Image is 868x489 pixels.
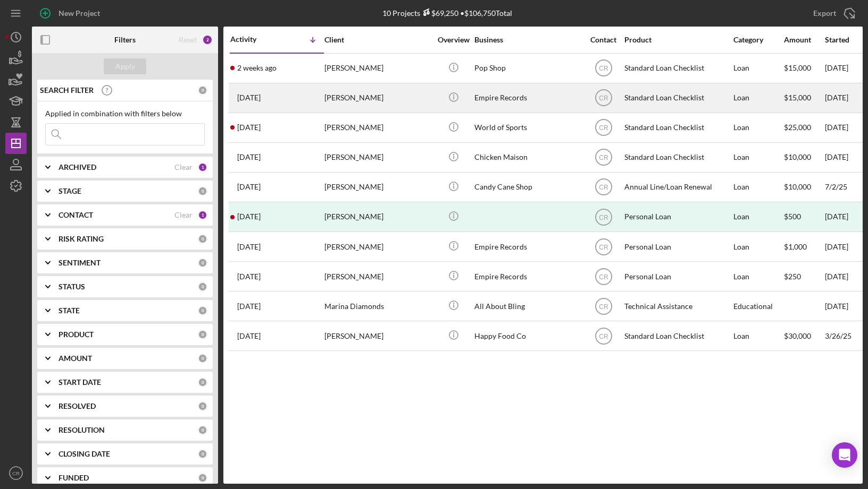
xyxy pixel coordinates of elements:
[474,143,581,171] div: Chicken Maison
[198,378,207,387] div: 0
[114,36,136,44] b: Filters
[324,36,431,44] div: Client
[733,262,783,290] div: Loan
[198,162,207,172] div: 1
[59,211,93,219] b: CONTACT
[624,114,731,142] div: Standard Loan Checklist
[420,8,458,18] div: $69,250
[59,474,89,482] b: FUNDED
[474,322,581,350] div: Happy Food Co
[59,163,96,171] b: ARCHIVED
[12,470,20,476] text: CR
[59,259,101,267] b: SENTIMENT
[624,84,731,112] div: Standard Loan Checklist
[784,182,811,191] span: $10,000
[803,3,863,24] button: Export
[198,234,207,244] div: 0
[474,292,581,320] div: All About Bling
[474,233,581,261] div: Empire Records
[733,143,783,171] div: Loan
[324,173,431,201] div: [PERSON_NAME]
[784,114,824,142] div: $25,000
[198,306,207,315] div: 0
[624,203,731,231] div: Personal Loan
[784,272,801,281] span: $250
[599,273,608,280] text: CR
[624,173,731,201] div: Annual Line/Loan Renewal
[474,36,581,44] div: Business
[382,8,512,18] div: 10 Projects • $106,750 Total
[324,203,431,231] div: [PERSON_NAME]
[237,212,261,221] time: 2025-07-01 20:48
[198,258,207,268] div: 0
[599,303,608,310] text: CR
[474,262,581,290] div: Empire Records
[624,262,731,290] div: Personal Loan
[59,450,110,458] b: CLOSING DATE
[237,64,277,72] time: 2025-09-12 01:28
[59,402,96,410] b: RESOLVED
[59,282,85,291] b: STATUS
[115,58,135,74] div: Apply
[237,302,261,311] time: 2025-05-08 23:27
[599,124,608,132] text: CR
[237,153,261,161] time: 2025-07-25 16:47
[198,354,207,363] div: 0
[624,292,731,320] div: Technical Assistance
[599,184,608,191] text: CR
[733,292,783,320] div: Educational
[324,292,431,320] div: Marina Diamonds
[324,233,431,261] div: [PERSON_NAME]
[40,86,94,95] b: SEARCH FILTER
[474,173,581,201] div: Candy Cane Shop
[230,35,277,44] div: Activity
[237,332,261,340] time: 2025-05-02 16:36
[198,85,207,95] div: 0
[733,54,783,82] div: Loan
[433,36,473,44] div: Overview
[784,152,811,161] span: $10,000
[599,65,608,72] text: CR
[474,84,581,112] div: Empire Records
[784,36,824,44] div: Amount
[174,163,193,171] div: Clear
[237,123,261,132] time: 2025-08-15 17:01
[733,114,783,142] div: Loan
[624,233,731,261] div: Personal Loan
[624,36,731,44] div: Product
[599,213,608,221] text: CR
[624,54,731,82] div: Standard Loan Checklist
[59,426,105,434] b: RESOLUTION
[202,35,213,45] div: 2
[832,442,857,468] div: Open Intercom Messenger
[733,203,783,231] div: Loan
[784,322,824,350] div: $30,000
[45,109,205,118] div: Applied in combination with filters below
[179,36,197,44] div: Reset
[324,84,431,112] div: [PERSON_NAME]
[59,330,94,339] b: PRODUCT
[104,58,146,74] button: Apply
[784,203,824,231] div: $500
[59,235,104,243] b: RISK RATING
[324,322,431,350] div: [PERSON_NAME]
[174,211,193,219] div: Clear
[237,93,261,102] time: 2025-08-20 18:30
[324,143,431,171] div: [PERSON_NAME]
[784,63,811,72] span: $15,000
[474,54,581,82] div: Pop Shop
[474,114,581,142] div: World of Sports
[599,332,608,340] text: CR
[59,3,100,24] div: New Project
[32,3,111,24] button: New Project
[237,183,261,191] time: 2025-07-02 15:40
[813,3,836,24] div: Export
[198,282,207,291] div: 0
[599,243,608,251] text: CR
[733,84,783,112] div: Loan
[583,36,623,44] div: Contact
[198,449,207,459] div: 0
[624,143,731,171] div: Standard Loan Checklist
[198,473,207,483] div: 0
[59,187,81,195] b: STAGE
